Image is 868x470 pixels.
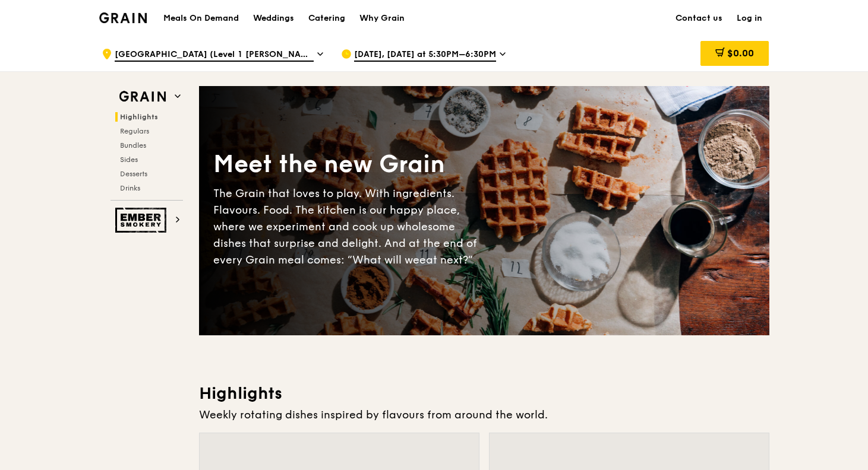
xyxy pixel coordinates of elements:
[308,1,345,36] div: Catering
[199,383,769,404] h3: Highlights
[213,185,484,268] div: The Grain that loves to play. With ingredients. Flavours. Food. The kitchen is our happy place, w...
[120,113,158,121] span: Highlights
[352,1,412,36] a: Why Grain
[301,1,352,36] a: Catering
[115,86,170,107] img: Grain web logo
[253,1,294,36] div: Weddings
[213,148,484,180] div: Meet the new Grain
[120,170,147,178] span: Desserts
[120,141,146,150] span: Bundles
[120,155,138,164] span: Sides
[419,253,473,266] span: eat next?”
[668,1,730,36] a: Contact us
[120,184,140,192] span: Drinks
[115,49,314,62] span: [GEOGRAPHIC_DATA] (Level 1 [PERSON_NAME] block drop-off point)
[115,208,170,233] img: Ember Smokery web logo
[359,1,405,36] div: Why Grain
[727,47,754,59] span: $0.00
[120,127,149,135] span: Regulars
[199,407,769,423] div: Weekly rotating dishes inspired by flavours from around the world.
[354,49,496,62] span: [DATE], [DATE] at 5:30PM–6:30PM
[730,1,769,36] a: Log in
[163,12,239,24] h1: Meals On Demand
[246,1,301,36] a: Weddings
[99,12,147,23] img: Grain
